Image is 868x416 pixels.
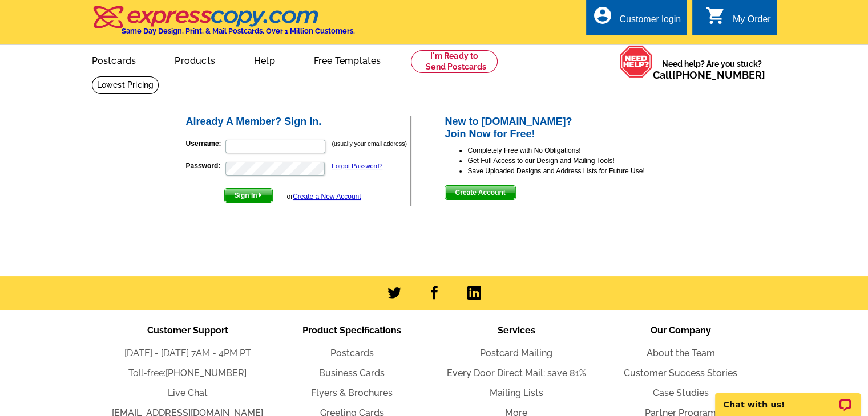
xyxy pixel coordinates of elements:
[330,348,374,358] a: Postcards
[498,325,535,336] span: Services
[647,348,715,358] a: About the Team
[293,193,361,201] a: Create a New Account
[224,188,273,203] button: Sign In
[592,13,681,27] a: account_circle Customer login
[651,325,711,336] span: Our Company
[168,388,208,398] a: Live Chat
[445,186,515,199] span: Create Account
[480,348,552,358] a: Postcard Mailing
[236,46,293,73] a: Help
[653,69,765,81] span: Call
[106,366,270,380] li: Toll-free:
[286,191,361,202] div: or
[106,346,270,360] li: [DATE] - [DATE] 7AM - 4PM PT
[186,116,410,128] h2: Already A Member? Sign In.
[467,156,684,166] li: Get Full Access to our Design and Mailing Tools!
[257,193,263,198] img: button-next-arrow-white.png
[186,138,224,149] label: Username:
[311,388,393,398] a: Flyers & Brochures
[467,166,684,176] li: Save Uploaded Designs and Address Lists for Future Use!
[619,45,653,78] img: help
[319,368,385,378] a: Business Cards
[445,185,515,200] button: Create Account
[332,162,382,169] a: Forgot Password?
[445,116,684,140] h2: New to [DOMAIN_NAME]? Join Now for Free!
[490,388,543,398] a: Mailing Lists
[74,46,155,73] a: Postcards
[225,189,272,202] span: Sign In
[705,13,771,27] a: shopping_cart My Order
[165,368,247,378] a: [PHONE_NUMBER]
[147,325,228,336] span: Customer Support
[296,46,399,73] a: Free Templates
[619,14,681,30] div: Customer login
[467,145,684,156] li: Completely Free with No Obligations!
[672,69,765,81] a: [PHONE_NUMBER]
[705,5,726,26] i: shopping_cart
[92,14,355,35] a: Same Day Design, Print, & Mail Postcards. Over 1 Million Customers.
[653,388,709,398] a: Case Studies
[447,368,586,378] a: Every Door Direct Mail: save 81%
[708,380,868,416] iframe: LiveChat chat widget
[624,368,737,378] a: Customer Success Stories
[653,58,771,81] span: Need help? Are you stuck?
[186,161,224,171] label: Password:
[122,27,355,35] h4: Same Day Design, Print, & Mail Postcards. Over 1 Million Customers.
[302,325,401,336] span: Product Specifications
[332,140,407,147] small: (usually your email address)
[592,5,612,26] i: account_circle
[733,14,771,30] div: My Order
[156,46,233,73] a: Products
